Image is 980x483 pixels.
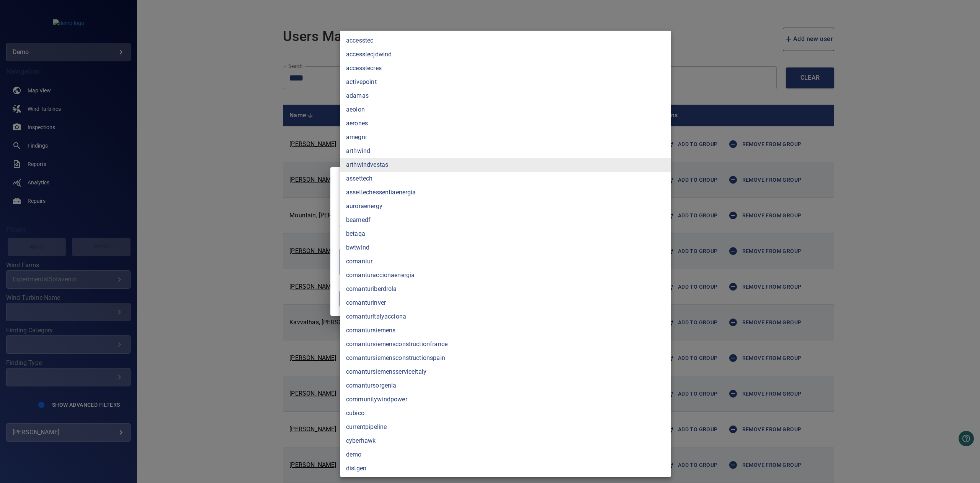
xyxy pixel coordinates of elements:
[340,172,671,186] li: assettech
[340,117,671,130] li: aerones
[340,103,671,117] li: aeolon
[340,406,671,420] li: cubico
[340,144,671,158] li: arthwind
[340,324,671,337] li: comantursiemens
[340,351,671,365] li: comantursiemensconstructionspain
[340,393,671,406] li: communitywindpower
[340,434,671,448] li: cyberhawk
[340,448,671,462] li: demo
[340,420,671,434] li: currentpipeline
[340,75,671,89] li: activepoint
[340,462,671,475] li: distgen
[340,227,671,241] li: betaqa
[340,213,671,227] li: beamedf
[340,130,671,144] li: amegni
[340,268,671,282] li: comanturaccionaenergia
[340,186,671,199] li: assettechessentiaenergia
[340,296,671,310] li: comanturinver
[340,255,671,268] li: comantur
[340,241,671,255] li: bwtwind
[340,61,671,75] li: accesstecres
[340,199,671,213] li: auroraenergy
[340,48,671,61] li: accesstecjdwind
[340,34,671,48] li: accesstec
[340,158,671,172] li: arthwindvestas
[340,282,671,296] li: comanturiberdrola
[340,379,671,393] li: comantursorgenia
[340,89,671,103] li: adamas
[340,365,671,379] li: comantursiemensserviceitaly
[340,337,671,351] li: comantursiemensconstructionfrance
[340,310,671,324] li: comanturitalyacciona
